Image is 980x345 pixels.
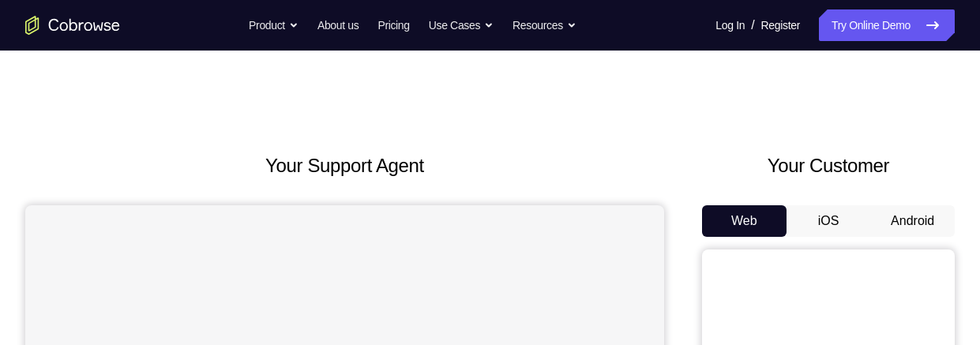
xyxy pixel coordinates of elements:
[751,16,754,35] span: /
[429,9,494,41] button: Use Cases
[761,9,800,41] a: Register
[702,152,955,180] h2: Your Customer
[513,9,576,41] button: Resources
[787,205,871,237] button: iOS
[819,9,955,41] a: Try Online Demo
[25,152,664,180] h2: Your Support Agent
[715,9,745,41] a: Log In
[25,16,120,35] a: Go to the home page
[249,9,299,41] button: Product
[377,9,409,41] a: Pricing
[702,205,787,237] button: Web
[317,9,359,41] a: About us
[870,205,955,237] button: Android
